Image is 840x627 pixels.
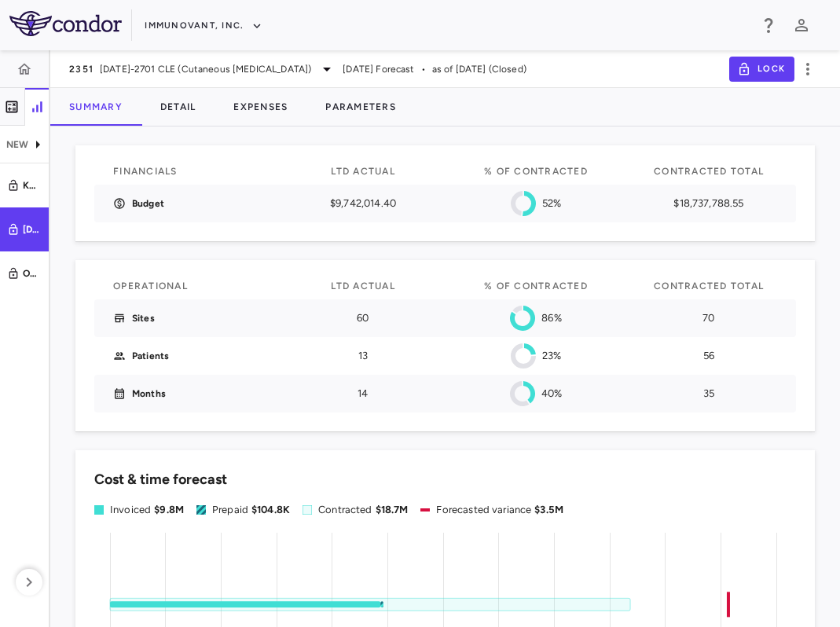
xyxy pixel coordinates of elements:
span: $104.8K [251,504,290,515]
span: Contracted Total [654,280,764,291]
p: NEW [6,137,28,152]
span: [DATE] Forecast [343,62,414,76]
p: Sites [132,311,155,325]
span: $3.5M [534,504,563,515]
img: logo-full-BYUhSk78.svg [9,11,122,36]
span: Operational [113,280,188,291]
span: 2351 [69,63,94,75]
span: Financials [113,166,178,177]
button: Detail [141,88,215,126]
p: 56 [632,349,786,363]
span: % of Contracted [484,280,588,291]
p: $9,742,014.40 [286,196,440,211]
p: 13 [286,349,440,363]
span: $18.7M [376,504,409,515]
p: 23% [542,349,561,363]
p: Months [132,387,166,401]
p: 40% [541,387,562,401]
button: Lock [729,57,794,82]
h6: Cost & time forecast [94,469,227,490]
span: as of [DATE] (Closed) [432,62,526,76]
p: 14 [286,387,440,401]
p: Patients [132,349,169,363]
p: Budget [132,196,164,211]
p: 60 [286,311,440,325]
p: 52% [542,196,561,211]
p: 70 [632,311,786,325]
div: Prepaid [212,503,290,517]
div: Forecasted variance [436,503,563,517]
span: [DATE]-2701 CLE (Cutaneous [MEDICAL_DATA]) [100,62,311,76]
button: Summary [50,88,141,126]
button: Expenses [215,88,306,126]
p: $18,737,788.55 [632,196,786,211]
span: % of Contracted [484,166,588,177]
div: Contracted [318,503,408,517]
p: 86% [541,311,561,325]
span: $9.8M [154,504,184,515]
button: Parameters [306,88,415,126]
span: Contracted Total [654,166,764,177]
span: LTD actual [331,166,395,177]
button: Immunovant, Inc. [145,13,262,38]
span: LTD Actual [331,280,395,291]
div: Invoiced [110,503,184,517]
p: 35 [632,387,786,401]
span: • [421,62,426,76]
